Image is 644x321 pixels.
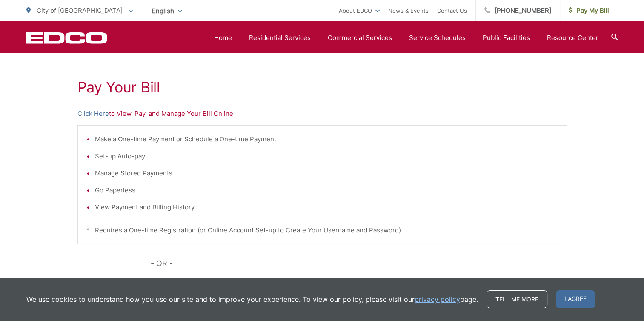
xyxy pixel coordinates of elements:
li: Set-up Auto-pay [95,151,558,161]
a: Commercial Services [328,33,392,43]
li: Make a One-time Payment or Schedule a One-time Payment [95,134,558,144]
p: We use cookies to understand how you use our site and to improve your experience. To view our pol... [26,294,478,304]
a: News & Events [388,6,429,16]
a: Home [214,33,232,43]
li: Manage Stored Payments [95,168,558,178]
p: * Requires a One-time Registration (or Online Account Set-up to Create Your Username and Password) [86,225,558,235]
span: Pay My Bill [569,6,609,16]
a: Click Here [77,109,109,119]
a: Public Facilities [483,33,530,43]
span: English [146,3,189,18]
h1: Pay Your Bill [77,79,567,96]
a: Contact Us [437,6,467,16]
a: privacy policy [415,294,460,304]
a: Residential Services [249,33,311,43]
p: to View, Pay, and Manage Your Bill Online [77,109,567,119]
a: Service Schedules [409,33,466,43]
a: About EDCO [339,6,380,16]
li: Go Paperless [95,185,558,195]
span: City of [GEOGRAPHIC_DATA] [37,6,123,14]
li: View Payment and Billing History [95,202,558,212]
a: Resource Center [547,33,598,43]
p: - OR - [151,257,567,270]
a: EDCD logo. Return to the homepage. [26,32,107,44]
